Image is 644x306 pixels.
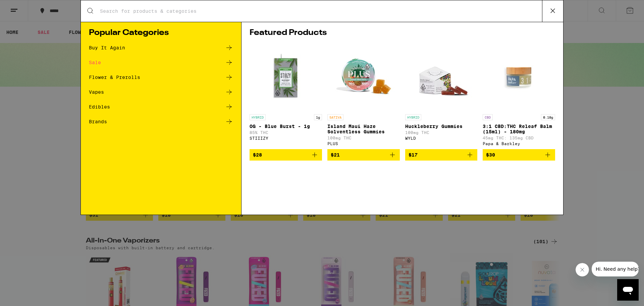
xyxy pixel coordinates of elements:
div: Vapes [89,90,104,94]
p: HYBRID [405,114,421,120]
a: Vapes [89,88,233,96]
a: Open page for OG - Blue Burst - 1g from STIIIZY [250,44,322,149]
p: CBD [483,114,493,120]
span: $30 [486,152,495,158]
a: Sale [89,58,233,67]
iframe: Button to launch messaging window [617,279,639,301]
div: Brands [89,119,107,124]
button: Add to bag [327,149,400,161]
p: 0.18g [541,114,555,120]
span: Hi. Need any help? [4,5,48,10]
p: OG - Blue Burst - 1g [250,124,322,129]
span: $21 [331,152,340,158]
a: Edibles [89,103,233,111]
div: Edibles [89,104,110,109]
h1: Featured Products [250,29,555,37]
div: Sale [89,60,101,65]
input: Search for products & categories [100,8,542,14]
img: Papa & Barkley - 3:1 CBD:THC Releaf Balm (15ml) - 180mg [485,44,552,111]
div: Flower & Prerolls [89,75,140,80]
a: Open page for Huckleberry Gummies from WYLD [405,44,478,149]
p: 1g [314,114,322,120]
div: Buy It Again [89,45,125,50]
span: $17 [409,152,418,158]
iframe: Close message [576,263,589,276]
a: Buy It Again [89,44,233,52]
div: WYLD [405,136,478,140]
button: Add to bag [483,149,555,161]
p: 85% THC [250,130,322,135]
button: Add to bag [405,149,478,161]
a: Brands [89,118,233,126]
img: PLUS - Island Maui Haze Solventless Gummies [330,44,397,111]
img: WYLD - Huckleberry Gummies [408,44,475,111]
p: HYBRID [250,114,266,120]
span: $28 [253,152,262,158]
button: Add to bag [250,149,322,161]
p: SATIVA [327,114,343,120]
h1: Popular Categories [89,29,233,37]
p: 45mg THC: 135mg CBD [483,136,555,140]
p: 100mg THC [405,130,478,135]
div: STIIIZY [250,136,322,140]
a: Open page for 3:1 CBD:THC Releaf Balm (15ml) - 180mg from Papa & Barkley [483,44,555,149]
p: Huckleberry Gummies [405,124,478,129]
p: 3:1 CBD:THC Releaf Balm (15ml) - 180mg [483,124,555,134]
p: 100mg THC [327,136,400,140]
div: PLUS [327,141,400,146]
iframe: Message from company [592,262,639,276]
img: STIIIZY - OG - Blue Burst - 1g [252,44,319,111]
a: Open page for Island Maui Haze Solventless Gummies from PLUS [327,44,400,149]
div: Papa & Barkley [483,141,555,146]
a: Flower & Prerolls [89,73,233,81]
p: Island Maui Haze Solventless Gummies [327,124,400,134]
